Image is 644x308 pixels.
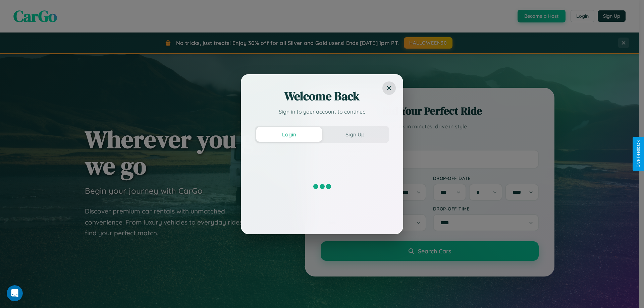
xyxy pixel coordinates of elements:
button: Sign Up [322,127,388,142]
h2: Welcome Back [255,88,389,104]
iframe: Intercom live chat [7,285,23,301]
p: Sign in to your account to continue [255,108,389,116]
div: Give Feedback [636,140,641,168]
button: Login [256,127,322,142]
